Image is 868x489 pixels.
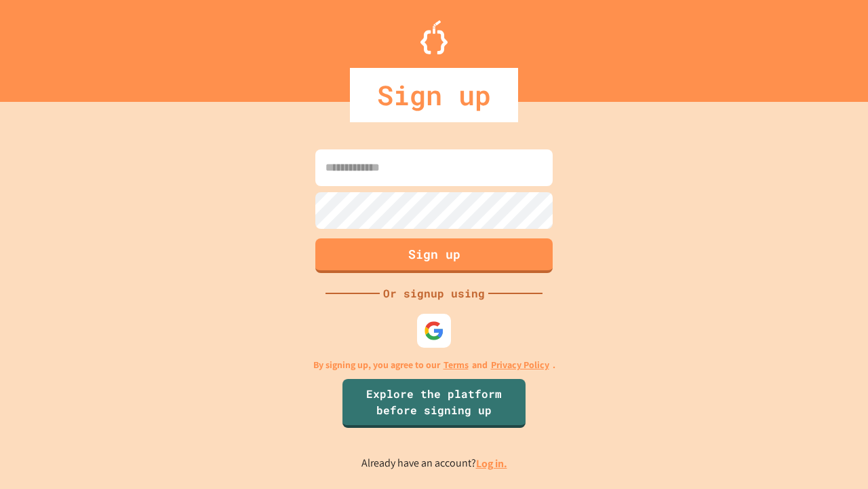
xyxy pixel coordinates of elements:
[443,358,469,372] a: Terms
[315,238,553,273] button: Sign up
[476,456,507,471] a: Log in.
[361,455,507,472] p: Already have an account?
[420,20,448,54] img: Logo.svg
[313,358,555,372] p: By signing up, you agree to our and .
[350,68,518,122] div: Sign up
[424,321,444,341] img: google-icon.svg
[380,285,488,302] div: Or signup using
[342,379,526,428] a: Explore the platform before signing up
[491,358,549,372] a: Privacy Policy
